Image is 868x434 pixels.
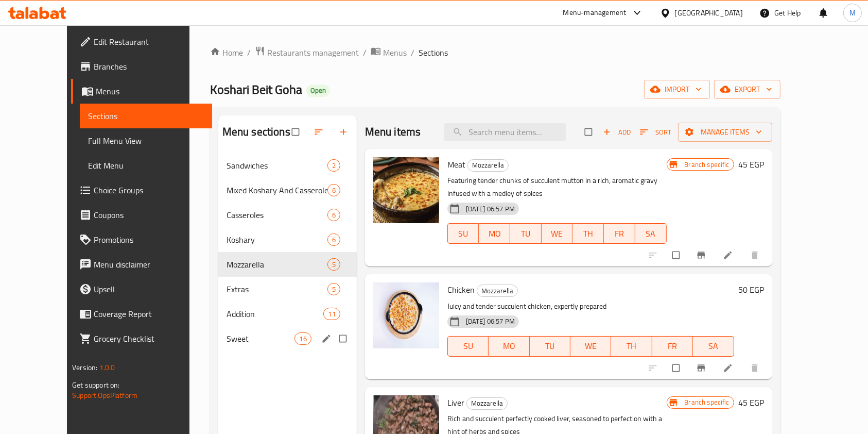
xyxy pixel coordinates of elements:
[71,79,212,104] a: Menus
[644,80,710,99] button: import
[447,300,734,313] p: Juicy and tender succulent chicken, expertly prepared
[222,124,290,140] h2: Menu sections
[328,186,340,195] span: 6
[371,46,407,59] a: Menus
[373,157,439,223] img: Meat
[327,159,340,172] div: items
[218,277,357,302] div: Extras5
[88,135,204,147] span: Full Menu View
[218,227,357,252] div: Koshary6
[652,336,693,357] button: FR
[71,54,212,79] a: Branches
[452,226,475,241] span: SU
[227,283,327,295] span: Extras
[697,339,730,354] span: SA
[447,395,464,410] span: Liver
[71,252,212,277] a: Menu disclaimer
[514,226,537,241] span: TU
[411,46,414,59] li: /
[327,184,340,196] div: items
[743,244,768,266] button: delete
[227,258,327,271] div: Mozzarella
[94,233,204,246] span: Promotions
[306,85,330,97] div: Open
[466,397,508,410] div: Mozzarella
[639,226,663,241] span: SA
[468,159,508,171] span: Mozzarella
[227,332,295,345] span: Sweet
[328,285,340,294] span: 5
[652,83,702,96] span: import
[94,209,204,221] span: Coupons
[681,160,734,170] span: Branch specific
[363,46,367,59] li: /
[324,309,339,319] span: 11
[419,46,448,59] span: Sections
[306,86,330,95] span: Open
[447,282,475,297] span: Chicken
[227,308,324,320] div: Addition
[255,46,359,59] a: Restaurants management
[615,339,648,354] span: TH
[307,121,332,143] span: Sort sections
[467,159,509,172] div: Mozzarella
[218,302,357,326] div: Addition11
[723,250,735,260] a: Edit menu item
[71,29,212,54] a: Edit Restaurant
[227,184,327,196] div: Mixed Koshary And Casseroles
[210,46,780,59] nav: breadcrumb
[94,308,204,320] span: Coverage Report
[489,336,529,357] button: MO
[71,227,212,252] a: Promotions
[572,223,604,244] button: TH
[328,161,340,171] span: 2
[686,126,764,139] span: Manage items
[294,332,311,345] div: items
[575,339,607,354] span: WE
[693,336,734,357] button: SA
[72,389,137,402] a: Support.OpsPlatform
[327,258,340,271] div: items
[444,123,566,141] input: search
[681,397,734,407] span: Branch specific
[577,226,600,241] span: TH
[462,204,519,214] span: [DATE] 06:57 PM
[738,157,764,172] h6: 45 EGP
[218,326,357,351] div: Sweet16edit
[447,174,667,200] p: Featuring tender chunks of succulent mutton in a rich, aromatic gravy infused with a medley of sp...
[71,203,212,227] a: Coupons
[94,60,204,73] span: Branches
[383,46,407,59] span: Menus
[94,258,204,271] span: Menu disclaimer
[99,361,115,374] span: 1.0.0
[218,252,357,277] div: Mozzarella5
[72,378,119,392] span: Get support on:
[286,122,307,142] span: Select all sections
[678,123,772,142] button: Manage items
[71,178,212,203] a: Choice Groups
[666,245,688,265] span: Select to update
[479,223,510,244] button: MO
[579,122,600,142] span: Select section
[94,36,204,48] span: Edit Restaurant
[247,46,251,59] li: /
[510,223,542,244] button: TU
[88,159,204,172] span: Edit Menu
[743,357,768,379] button: delete
[94,332,204,345] span: Grocery Checklist
[218,178,357,203] div: Mixed Koshary And Casseroles6
[327,233,340,246] div: items
[640,126,671,138] span: Sort
[323,308,340,320] div: items
[690,357,715,379] button: Branch-specific-item
[80,153,212,178] a: Edit Menu
[320,332,335,345] button: edit
[690,244,715,266] button: Branch-specific-item
[227,159,327,172] span: Sandwiches
[611,336,652,357] button: TH
[327,283,340,295] div: items
[218,149,357,355] nav: Menu sections
[328,260,340,270] span: 5
[447,336,489,357] button: SU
